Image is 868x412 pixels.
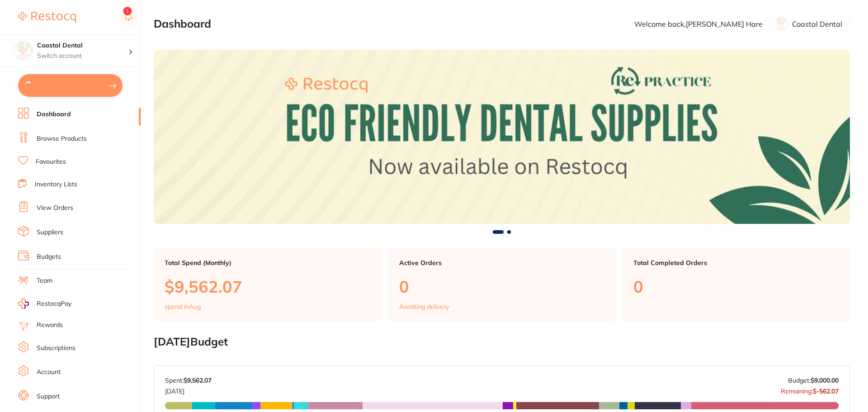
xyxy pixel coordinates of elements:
[36,157,66,166] a: Favourites
[35,180,77,189] a: Inventory Lists
[18,7,76,28] a: Restocq Logo
[813,387,839,395] strong: $-562.07
[165,377,212,384] p: Spent:
[37,368,61,377] a: Account
[37,204,73,213] a: View Orders
[184,376,212,384] strong: $9,562.07
[37,392,60,401] a: Support
[165,277,370,296] p: $9,562.07
[18,298,29,309] img: RestocqPay
[633,259,839,266] p: Total Completed Orders
[388,248,616,322] a: Active Orders0Awaiting delivery
[154,336,850,348] h2: [DATE] Budget
[623,248,850,322] a: Total Completed Orders0
[37,228,63,237] a: Suppliers
[165,384,212,395] p: [DATE]
[781,384,839,395] p: Remaining:
[634,20,763,28] p: Welcome back, [PERSON_NAME] Hare
[37,110,71,119] a: Dashboard
[37,252,61,261] a: Budgets
[165,303,201,310] p: spend in Aug
[18,298,71,309] a: RestocqPay
[37,299,71,308] span: RestocqPay
[788,377,839,384] p: Budget:
[37,134,87,143] a: Browse Products
[399,303,449,310] p: Awaiting delivery
[633,277,839,296] p: 0
[37,52,128,61] p: Switch account
[154,50,850,224] img: Dashboard
[154,18,211,30] h2: Dashboard
[811,376,839,384] strong: $9,000.00
[14,42,32,60] img: Coastal Dental
[37,321,63,330] a: Rewards
[792,20,842,28] p: Coastal Dental
[399,277,605,296] p: 0
[37,344,75,353] a: Subscriptions
[18,12,76,23] img: Restocq Logo
[165,259,370,266] p: Total Spend (Monthly)
[399,259,605,266] p: Active Orders
[37,276,52,285] a: Team
[37,41,128,50] h4: Coastal Dental
[154,248,381,322] a: Total Spend (Monthly)$9,562.07spend inAug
